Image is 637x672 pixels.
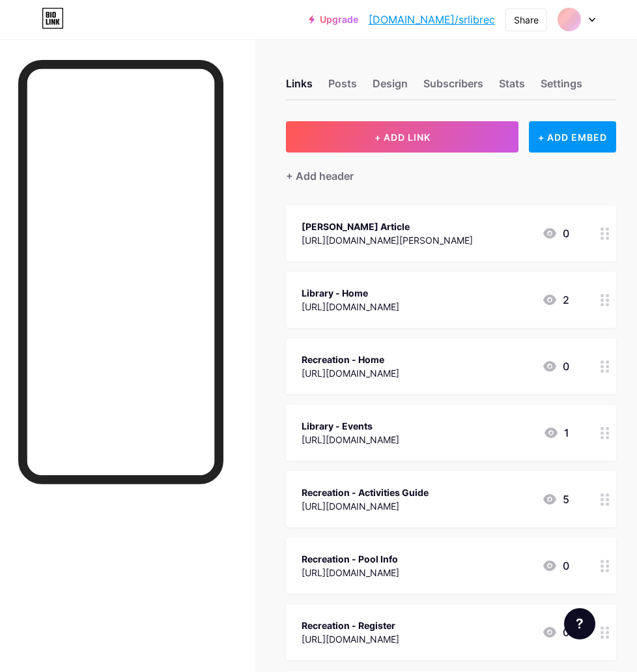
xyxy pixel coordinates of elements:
[542,491,569,507] div: 5
[302,566,399,579] div: [URL][DOMAIN_NAME]
[286,121,518,153] button: + ADD LINK
[423,76,483,99] div: Subscribers
[542,358,569,374] div: 0
[328,76,357,99] div: Posts
[302,552,399,566] div: Recreation - Pool Info
[286,76,313,99] div: Links
[373,76,408,99] div: Design
[543,425,569,441] div: 1
[541,76,582,99] div: Settings
[542,292,569,308] div: 2
[375,132,431,143] span: + ADD LINK
[302,353,399,366] div: Recreation - Home
[309,14,358,25] a: Upgrade
[302,619,399,632] div: Recreation - Register
[529,121,616,153] div: + ADD EMBED
[286,168,354,184] div: + Add header
[514,13,539,27] div: Share
[302,486,429,499] div: Recreation - Activities Guide
[302,499,429,513] div: [URL][DOMAIN_NAME]
[302,233,473,247] div: [URL][DOMAIN_NAME][PERSON_NAME]
[302,300,399,314] div: [URL][DOMAIN_NAME]
[302,220,473,233] div: [PERSON_NAME] Article
[302,433,399,446] div: [URL][DOMAIN_NAME]
[542,624,569,640] div: 0
[302,419,399,433] div: Library - Events
[302,366,399,380] div: [URL][DOMAIN_NAME]
[302,286,399,300] div: Library - Home
[499,76,525,99] div: Stats
[542,226,569,241] div: 0
[302,632,399,646] div: [URL][DOMAIN_NAME]
[369,12,495,27] a: [DOMAIN_NAME]/srlibrec
[542,558,569,574] div: 0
